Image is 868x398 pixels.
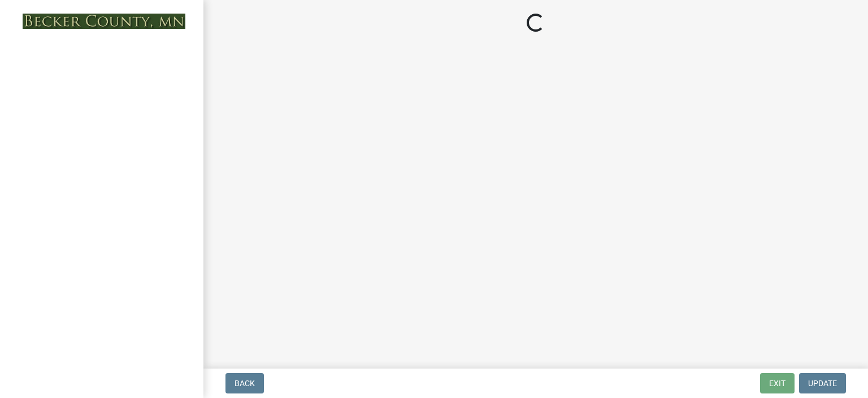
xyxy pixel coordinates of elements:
span: Back [235,379,255,388]
span: Update [808,379,837,388]
button: Exit [760,373,795,393]
img: Becker County, Minnesota [23,14,185,29]
button: Update [799,373,846,393]
button: Back [225,373,264,393]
